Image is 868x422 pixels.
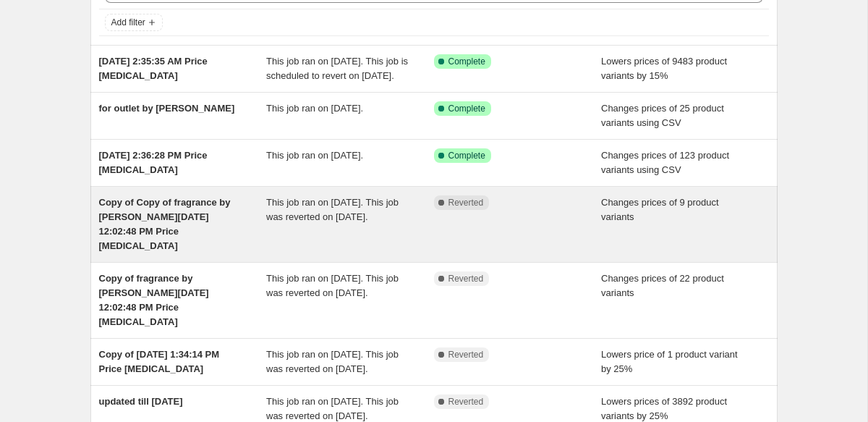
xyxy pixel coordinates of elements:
span: This job ran on [DATE]. This job was reverted on [DATE]. [266,197,399,222]
span: This job ran on [DATE]. This job was reverted on [DATE]. [266,349,399,374]
span: [DATE] 2:36:28 PM Price [MEDICAL_DATA] [99,150,208,175]
span: updated till [DATE] [99,396,183,407]
span: This job ran on [DATE]. This job was reverted on [DATE]. [266,396,399,421]
span: Add filter [111,17,145,28]
span: This job ran on [DATE]. This job is scheduled to revert on [DATE]. [266,56,408,81]
span: Copy of [DATE] 1:34:14 PM Price [MEDICAL_DATA] [99,349,220,374]
span: Lowers price of 1 product variant by 25% [601,349,738,374]
span: Lowers prices of 9483 product variants by 15% [601,56,727,81]
span: Reverted [448,396,484,408]
span: This job ran on [DATE]. [266,103,363,114]
span: Lowers prices of 3892 product variants by 25% [601,396,727,421]
span: for outlet by [PERSON_NAME] [99,103,235,114]
span: Copy of Copy of fragrance by [PERSON_NAME][DATE] 12:02:48 PM Price [MEDICAL_DATA] [99,197,231,251]
span: [DATE] 2:35:35 AM Price [MEDICAL_DATA] [99,56,208,81]
span: Changes prices of 123 product variants using CSV [601,150,729,175]
span: Reverted [448,349,484,360]
span: Complete [448,150,485,161]
span: Reverted [448,197,484,208]
span: Reverted [448,273,484,284]
span: This job ran on [DATE]. This job was reverted on [DATE]. [266,273,399,298]
span: Complete [448,103,485,114]
button: Add filter [105,14,163,31]
span: This job ran on [DATE]. [266,150,363,161]
span: Copy of fragrance by [PERSON_NAME][DATE] 12:02:48 PM Price [MEDICAL_DATA] [99,273,209,327]
span: Complete [448,56,485,67]
span: Changes prices of 22 product variants [601,273,724,298]
span: Changes prices of 25 product variants using CSV [601,103,724,128]
span: Changes prices of 9 product variants [601,197,719,222]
